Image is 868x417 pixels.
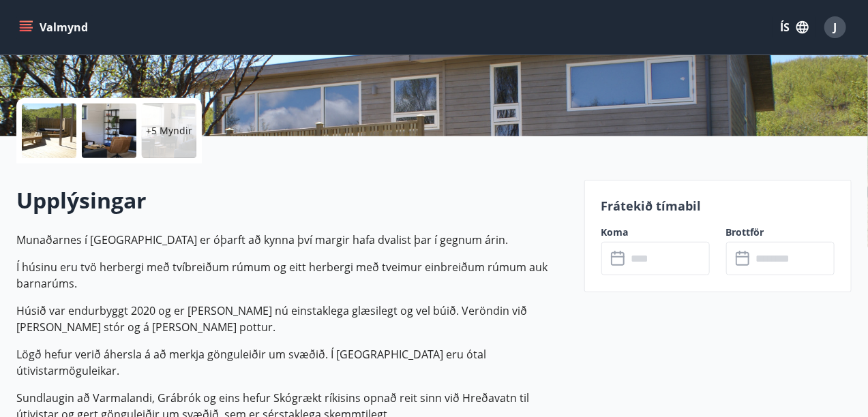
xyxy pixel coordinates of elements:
[601,197,835,215] p: Frátekið tímabil
[819,11,852,44] button: J
[16,303,568,335] p: Húsið var endurbyggt 2020 og er [PERSON_NAME] nú einstaklega glæsilegt og vel búið. Veröndin við ...
[16,346,568,379] p: Lögð hefur verið áhersla á að merkja gönguleiðir um svæðið. Í [GEOGRAPHIC_DATA] eru ótal útivista...
[834,20,837,35] span: J
[16,259,568,292] p: Í húsinu eru tvö herbergi með tvíbreiðum rúmum og eitt herbergi með tveimur einbreiðum rúmum auk ...
[773,15,816,40] button: ÍS
[16,15,93,40] button: menu
[16,185,568,215] h2: Upplýsingar
[726,226,835,239] label: Brottför
[16,232,568,248] p: Munaðarnes í [GEOGRAPHIC_DATA] er óþarft að kynna því margir hafa dvalist þar í gegnum árin.
[601,226,710,239] label: Koma
[146,124,192,138] p: +5 Myndir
